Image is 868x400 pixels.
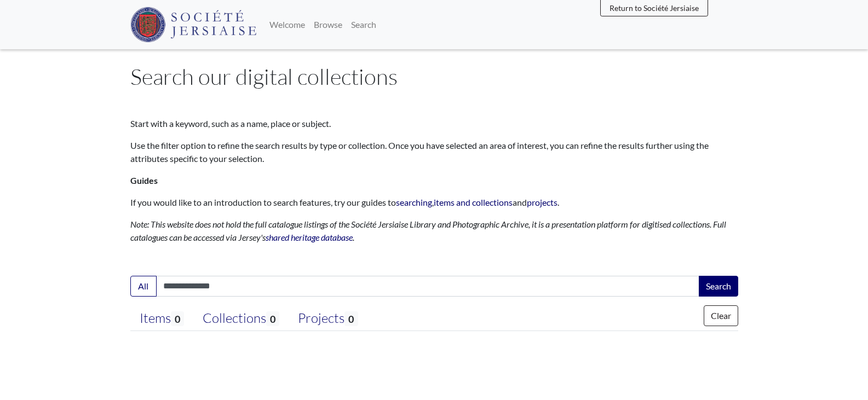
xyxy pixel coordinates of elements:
[130,117,738,130] p: Start with a keyword, such as a name, place or subject.
[344,311,358,326] span: 0
[266,232,353,242] a: shared heritage database
[203,310,279,327] div: Collections
[610,3,699,13] span: Return to Société Jersiaise
[130,139,738,165] p: Use the filter option to refine the search results by type or collection. Once you have selected ...
[266,311,279,326] span: 0
[265,14,309,36] a: Welcome
[156,276,700,297] input: Enter one or more search terms...
[298,310,358,327] div: Projects
[130,63,738,90] h1: Search our digital collections
[171,311,184,326] span: 0
[140,310,184,327] div: Items
[699,276,738,297] button: Search
[396,197,432,207] a: searching
[130,175,158,185] strong: Guides
[527,197,557,207] a: projects
[434,197,513,207] a: items and collections
[130,219,726,242] em: Note: This website does not hold the full catalogue listings of the Société Jersiaise Library and...
[309,14,347,36] a: Browse
[130,196,738,209] p: If you would like to an introduction to search features, try our guides to , and .
[130,4,257,45] a: Société Jersiaise logo
[130,276,157,297] button: All
[347,14,381,36] a: Search
[130,7,257,42] img: Société Jersiaise
[704,305,738,326] button: Clear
